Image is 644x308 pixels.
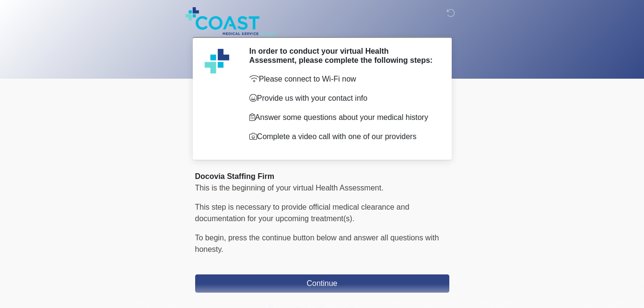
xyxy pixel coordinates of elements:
[202,47,231,75] img: Agent Avatar
[195,234,228,242] span: To begin,
[249,112,435,123] p: Answer some questions about your medical history
[186,7,276,35] img: Coast Medical Service Logo
[195,184,384,192] span: This is the beginning of your virtual Health Assessment.
[195,203,410,223] span: This step is necessary to provide official medical clearance and documentation for your upcoming ...
[195,171,449,182] div: Docovia Staffing Firm
[249,93,435,104] p: Provide us with your contact info
[249,73,435,85] p: Please connect to Wi-Fi now
[195,274,449,293] button: Continue
[249,131,435,142] p: Complete a video call with one of our providers
[195,234,439,253] span: press the continue button below and answer all questions with honesty.
[249,47,435,65] h2: In order to conduct your virtual Health Assessment, please complete the following steps:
